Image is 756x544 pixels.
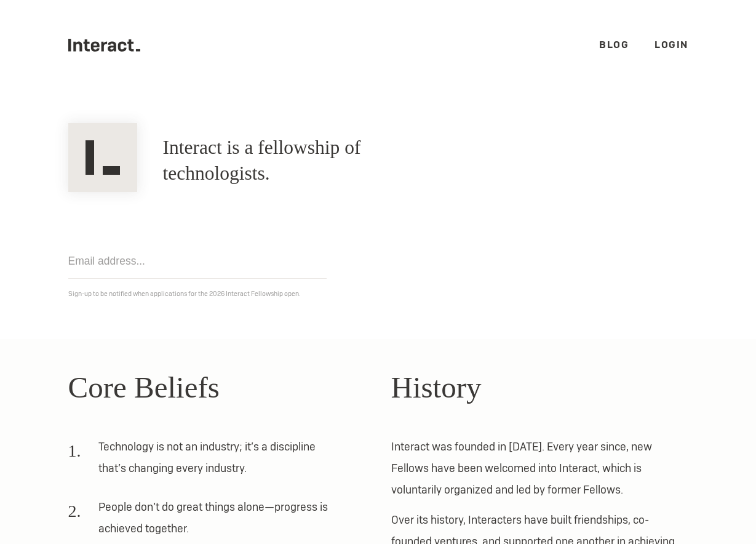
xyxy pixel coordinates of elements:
p: Interact was founded in [DATE]. Every year since, new Fellows have been welcomed into Interact, w... [391,436,688,500]
p: Sign-up to be notified when applications for the 2026 Interact Fellowship open. [68,287,688,300]
li: Technology is not an industry; it’s a discipline that’s changing every industry. [68,436,340,487]
img: Interact Logo [68,123,137,192]
a: Login [655,38,688,51]
input: Email address... [68,244,327,279]
h2: Core Beliefs [68,365,365,410]
h1: Interact is a fellowship of technologists. [163,135,454,186]
h2: History [391,365,688,410]
a: Blog [599,38,629,51]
